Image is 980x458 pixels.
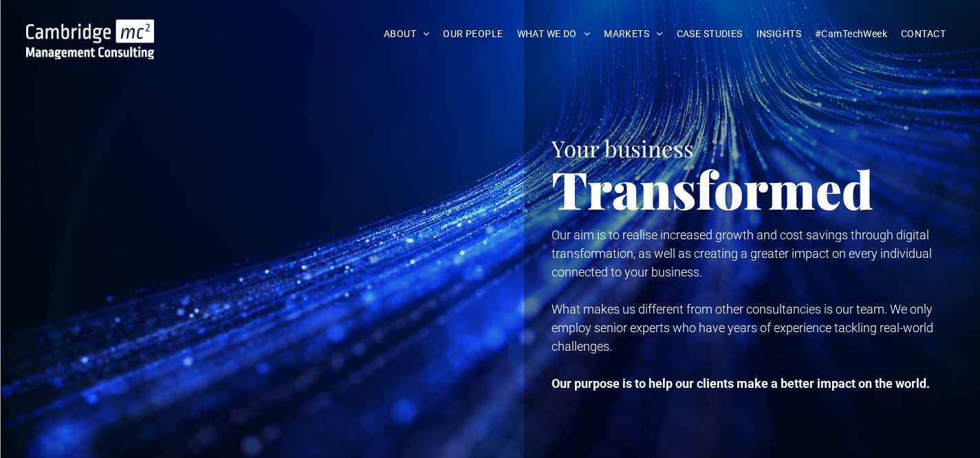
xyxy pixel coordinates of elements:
[670,23,750,45] a: CASE STUDIES
[552,133,694,163] span: Your business
[26,19,154,59] img: Cambridge MC Logo, digital transformation
[552,302,933,353] span: What makes us different from other consultancies is our team. We only employ senior experts who h...
[552,228,932,279] span: Our aim is to realise increased growth and cost savings through digital transformation, as well a...
[26,21,154,36] a: Your Business Transformed | Cambridge Management Consulting
[510,23,598,45] a: WHAT WE DO
[750,23,808,45] a: INSIGHTS
[552,376,930,391] strong: Our purpose is to help our clients make a better impact on the world.
[894,23,952,45] a: CONTACT
[597,23,669,45] a: MARKETS
[552,154,873,223] span: Transformed
[808,23,894,45] a: #CamTechWeek
[377,23,437,45] a: ABOUT
[436,23,510,45] a: OUR PEOPLE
